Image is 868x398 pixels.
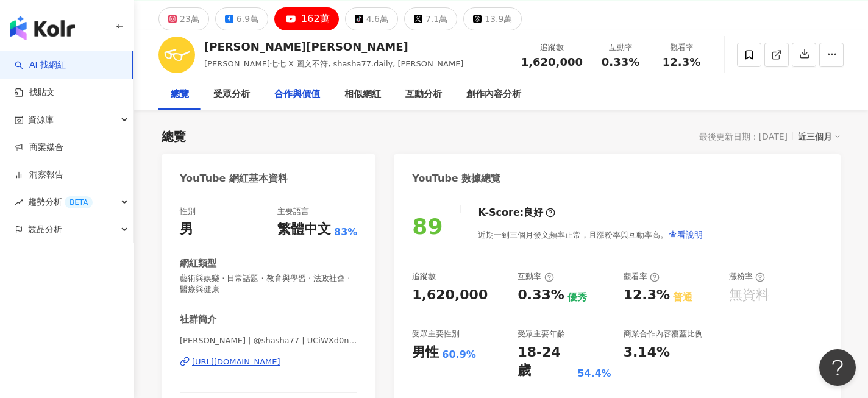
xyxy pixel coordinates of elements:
iframe: Help Scout Beacon - Open [819,349,856,386]
div: YouTube 網紅基本資料 [180,172,288,185]
div: 追蹤數 [412,271,436,282]
div: 近期一到三個月發文頻率正常，且漲粉率與互動率高。 [478,222,703,247]
span: 趨勢分析 [28,188,93,216]
div: 13.9萬 [485,10,512,27]
span: 藝術與娛樂 · 日常話題 · 教育與學習 · 法政社會 · 醫療與健康 [180,273,357,295]
div: 23萬 [180,10,199,27]
div: [URL][DOMAIN_NAME] [192,357,280,368]
div: K-Score : [478,206,555,219]
div: 0.33% [518,286,564,305]
div: 162萬 [301,10,330,27]
div: 相似網紅 [344,87,381,102]
a: [URL][DOMAIN_NAME] [180,357,357,368]
a: 商案媒合 [15,141,63,154]
span: 查看說明 [669,230,703,240]
span: [PERSON_NAME]七七 X 圖文不符, shasha77.daily, [PERSON_NAME] [204,59,463,68]
div: 男性 [412,343,439,362]
div: 總覽 [171,87,189,102]
div: 社群簡介 [180,313,216,326]
a: 洞察報告 [15,169,63,181]
img: KOL Avatar [158,37,195,73]
div: 總覽 [162,128,186,145]
button: 7.1萬 [404,7,457,30]
div: 4.6萬 [366,10,388,27]
div: 18-24 歲 [518,343,574,381]
div: 漲粉率 [729,271,765,282]
div: 追蹤數 [521,41,583,54]
img: logo [10,16,75,40]
div: 性別 [180,206,196,217]
button: 查看說明 [668,222,703,247]
button: 6.9萬 [215,7,268,30]
div: YouTube 數據總覽 [412,172,500,185]
div: 觀看率 [624,271,660,282]
div: 合作與價值 [274,87,320,102]
div: 普通 [673,291,692,304]
button: 162萬 [274,7,339,30]
div: 6.9萬 [237,10,258,27]
span: rise [15,198,23,207]
div: 3.14% [624,343,670,362]
div: 互動率 [518,271,553,282]
div: 優秀 [567,291,587,304]
span: 資源庫 [28,106,54,133]
div: 89 [412,214,443,239]
div: 互動分析 [405,87,442,102]
div: 12.3% [624,286,670,305]
button: 23萬 [158,7,209,30]
span: 0.33% [602,56,639,68]
div: BETA [65,196,93,208]
div: 良好 [524,206,543,219]
button: 13.9萬 [463,7,522,30]
span: [PERSON_NAME] | @shasha77 | UCiWXd0nmBjlKROwzMyPV-Nw [180,335,357,346]
span: 12.3% [663,56,700,68]
div: 創作內容分析 [466,87,521,102]
div: 觀看率 [658,41,705,54]
div: 近三個月 [798,129,841,144]
div: 互動率 [597,41,644,54]
a: searchAI 找網紅 [15,59,66,71]
div: 受眾主要性別 [412,329,460,339]
div: 無資料 [729,286,769,305]
div: 繁體中文 [277,220,331,239]
span: 競品分析 [28,216,62,243]
div: 商業合作內容覆蓋比例 [624,329,703,339]
div: 54.4% [577,367,611,380]
div: 受眾主要年齡 [518,329,565,339]
button: 4.6萬 [345,7,398,30]
div: 最後更新日期：[DATE] [699,132,788,141]
div: 主要語言 [277,206,309,217]
div: 60.9% [442,348,476,361]
div: [PERSON_NAME][PERSON_NAME] [204,39,463,54]
span: 1,620,000 [521,55,583,68]
div: 7.1萬 [425,10,447,27]
a: 找貼文 [15,87,55,99]
div: 受眾分析 [213,87,250,102]
span: 83% [334,226,357,239]
div: 男 [180,220,193,239]
div: 網紅類型 [180,257,216,270]
div: 1,620,000 [412,286,488,305]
